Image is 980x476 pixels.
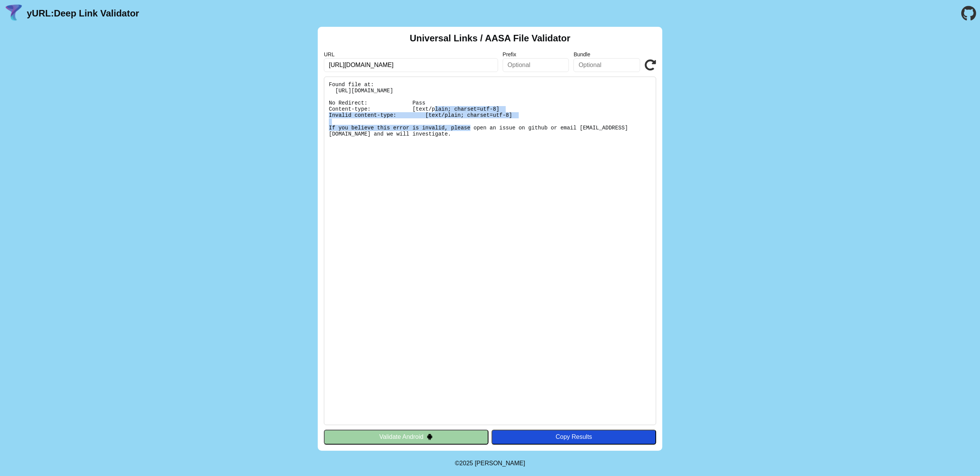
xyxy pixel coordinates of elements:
[324,430,488,444] button: Validate Android
[459,460,473,466] span: 2025
[475,460,525,466] a: Michael Ibragimchayev's Personal Site
[27,8,139,19] a: yURL:Deep Link Validator
[324,58,498,72] input: Required
[503,51,569,57] label: Prefix
[455,451,525,476] footer: ©
[410,33,570,44] h2: Universal Links / AASA File Validator
[573,58,640,72] input: Optional
[495,433,652,440] div: Copy Results
[4,3,24,23] img: yURL Logo
[324,77,656,425] pre: Found file at: [URL][DOMAIN_NAME] No Redirect: Pass Content-type: [text/plain; charset=utf-8] Inv...
[492,430,656,444] button: Copy Results
[426,433,433,440] img: droidIcon.svg
[573,51,640,57] label: Bundle
[324,51,498,57] label: URL
[503,58,569,72] input: Optional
